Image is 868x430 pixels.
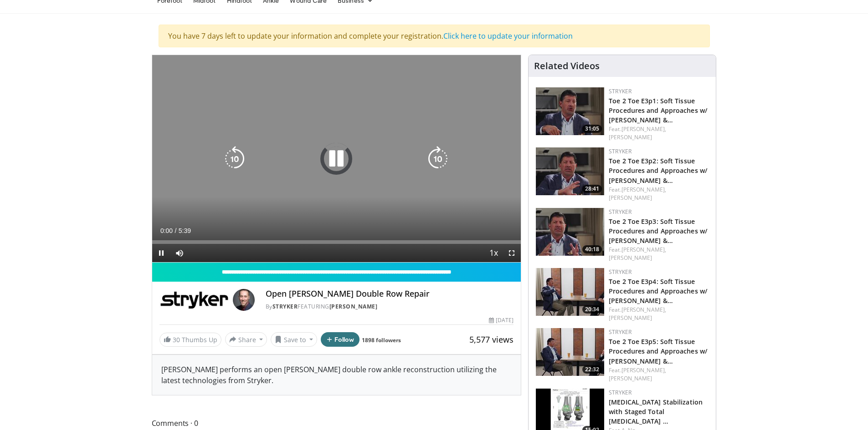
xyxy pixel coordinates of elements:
a: [PERSON_NAME] [609,254,652,262]
div: Progress Bar [152,240,521,244]
a: 28:41 [536,147,604,195]
a: [MEDICAL_DATA] Stabilization with Staged Total [MEDICAL_DATA] … [609,398,703,425]
a: Toe 2 Toe E3p4: Soft Tissue Procedures and Approaches w/ [PERSON_NAME] &… [609,277,708,305]
div: [DATE] [489,316,514,324]
button: Share [225,332,267,347]
h4: Open [PERSON_NAME] Double Row Repair [266,289,514,299]
a: [PERSON_NAME], [621,125,666,133]
button: Fullscreen [503,244,521,262]
span: Comments 0 [152,417,522,429]
a: [PERSON_NAME] [609,194,652,202]
a: 1898 followers [362,336,401,344]
span: 31:05 [582,125,602,133]
a: [PERSON_NAME], [621,186,666,193]
a: [PERSON_NAME], [621,366,666,374]
img: ff7741fe-de8d-4c97-8847-d5564e318ff5.150x105_q85_crop-smart_upscale.jpg [536,208,604,256]
img: 42cec133-4c10-4aac-b10b-ca9e8ff2a38f.150x105_q85_crop-smart_upscale.jpg [536,147,604,195]
div: You have 7 days left to update your information and complete your registration. [159,25,710,47]
div: Feat. [609,366,709,383]
span: 30 [173,335,180,344]
button: Pause [152,244,170,262]
span: 20:34 [582,305,602,314]
a: 40:18 [536,208,604,256]
span: / [175,227,177,234]
button: Playback Rate [484,244,503,262]
span: 5:39 [179,227,191,234]
div: By FEATURING [266,303,514,311]
a: [PERSON_NAME] [609,133,652,141]
a: Toe 2 Toe E3p3: Soft Tissue Procedures and Approaches w/ [PERSON_NAME] &… [609,217,708,245]
a: [PERSON_NAME], [621,306,666,314]
img: 5a24c186-d7fd-471e-9a81-cffed9b91a88.150x105_q85_crop-smart_upscale.jpg [536,87,604,135]
a: Toe 2 Toe E3p5: Soft Tissue Procedures and Approaches w/ [PERSON_NAME] &… [609,337,708,365]
a: 20:34 [536,268,604,316]
a: [PERSON_NAME], [621,246,666,253]
a: [PERSON_NAME] [329,303,378,310]
div: Feat. [609,306,709,322]
div: Feat. [609,186,709,202]
a: [PERSON_NAME] [609,374,652,382]
span: 0:00 [160,227,173,234]
img: 88654d28-53f6-4a8b-9f57-d4a1a6effd11.150x105_q85_crop-smart_upscale.jpg [536,328,604,376]
a: Toe 2 Toe E3p1: Soft Tissue Procedures and Approaches w/ [PERSON_NAME] &… [609,96,708,124]
span: 22:32 [582,365,602,374]
button: Mute [170,244,189,262]
a: Stryker [609,268,632,276]
span: 28:41 [582,185,602,193]
a: 30 Thumbs Up [159,333,221,347]
a: [PERSON_NAME] [609,314,652,322]
div: [PERSON_NAME] performs an open [PERSON_NAME] double row ankle reconstruction utilizing the latest... [152,355,521,395]
a: Stryker [609,328,632,336]
button: Follow [321,332,360,347]
a: Stryker [609,389,632,396]
span: 5,577 views [469,334,514,345]
a: Stryker [272,303,298,310]
a: 31:05 [536,87,604,135]
img: c666e18c-5948-42bb-87b8-0687c898742b.150x105_q85_crop-smart_upscale.jpg [536,268,604,316]
div: Feat. [609,125,709,142]
img: Stryker [159,289,229,311]
a: Click here to update your information [443,31,573,41]
a: 22:32 [536,328,604,376]
div: Feat. [609,246,709,262]
a: Toe 2 Toe E3p2: Soft Tissue Procedures and Approaches w/ [PERSON_NAME] &… [609,157,708,184]
span: 40:18 [582,245,602,253]
a: Stryker [609,147,632,155]
video-js: Video Player [152,55,521,263]
img: Avatar [233,289,255,311]
a: Stryker [609,208,632,216]
a: Stryker [609,87,632,95]
h4: Related Videos [534,61,600,71]
button: Save to [271,332,317,347]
